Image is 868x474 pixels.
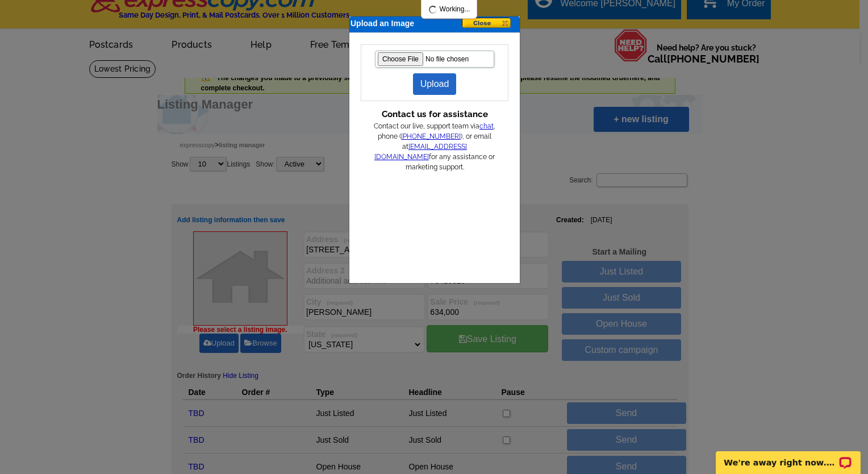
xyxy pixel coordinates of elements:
img: loading... [428,5,437,14]
iframe: LiveChat chat widget [708,438,868,474]
a: chat [479,122,494,130]
div: Contact our live, support team via , phone ( ), or email at for any assistance or marketing support. [372,121,497,172]
a: [EMAIL_ADDRESS][DOMAIN_NAME] [374,143,467,161]
a: [PHONE_NUMBER] [401,132,461,140]
span: Upload an Image [350,18,414,30]
a: Upload [413,73,457,95]
div: Contact us for assistance [361,108,508,121]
